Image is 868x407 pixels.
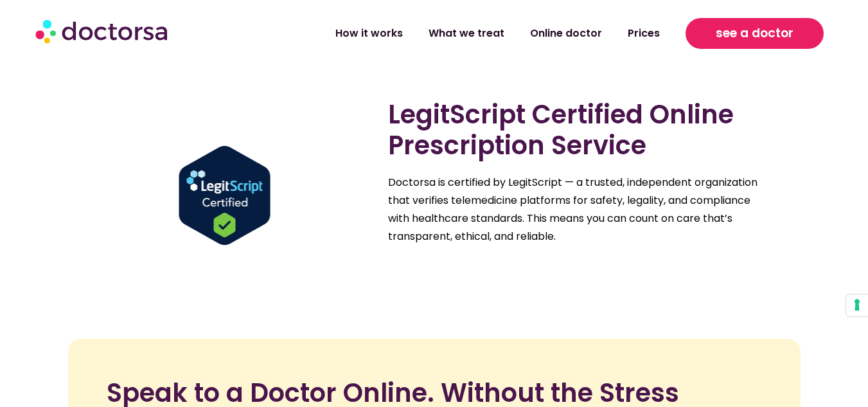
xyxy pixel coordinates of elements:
[323,19,416,48] a: How it works
[388,99,801,161] h2: LegitScript Certified Online Prescription Service
[846,294,868,316] button: Your consent preferences for tracking technologies
[177,145,479,246] a: Verify LegitScript Approval for www.doctorsa.com
[416,19,517,48] a: What we treat
[686,18,824,49] a: see a doctor
[177,145,271,246] img: Verify Approval for www.doctorsa.com
[517,19,615,48] a: Online doctor
[716,23,793,44] span: see a doctor
[388,174,770,246] p: Doctorsa is certified by LegitScript — a trusted, independent organization that verifies telemedi...
[231,19,673,48] nav: Menu
[615,19,673,48] a: Prices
